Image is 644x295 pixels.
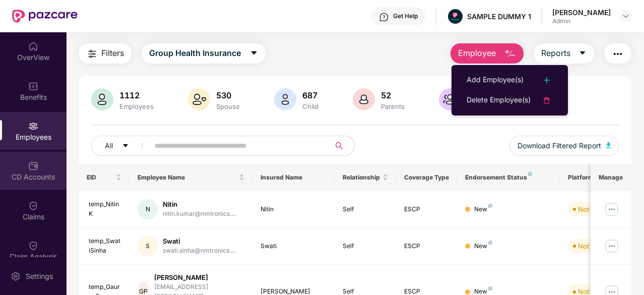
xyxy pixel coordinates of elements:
span: Relationship [343,173,380,182]
img: svg+xml;base64,PHN2ZyB4bWxucz0iaHR0cDovL3d3dy53My5vcmcvMjAwMC9zdmciIHdpZHRoPSI4IiBoZWlnaHQ9IjgiIH... [528,172,532,176]
span: search [330,142,349,150]
div: Self [343,242,388,251]
button: Allcaret-down [91,136,153,156]
span: Group Health Insurance [149,47,241,60]
img: svg+xml;base64,PHN2ZyBpZD0iQ0RfQWNjb3VudHMiIGRhdGEtbmFtZT0iQ0QgQWNjb3VudHMiIHhtbG5zPSJodHRwOi8vd3... [28,161,38,171]
th: Coverage Type [396,164,458,191]
div: Parents [379,102,407,110]
div: Not Verified [578,204,615,214]
img: svg+xml;base64,PHN2ZyB4bWxucz0iaHR0cDovL3d3dy53My5vcmcvMjAwMC9zdmciIHhtbG5zOnhsaW5rPSJodHRwOi8vd3... [274,88,296,110]
div: Swati [261,242,327,251]
th: Employee Name [130,164,252,191]
div: Get Help [393,12,418,20]
img: svg+xml;base64,PHN2ZyB4bWxucz0iaHR0cDovL3d3dy53My5vcmcvMjAwMC9zdmciIHhtbG5zOnhsaW5rPSJodHRwOi8vd3... [504,48,516,60]
img: svg+xml;base64,PHN2ZyBpZD0iSG9tZSIgeG1sbnM9Imh0dHA6Ly93d3cudzMub3JnLzIwMDAvc3ZnIiB3aWR0aD0iMjAiIG... [28,41,38,51]
img: New Pazcare Logo [12,10,78,23]
img: svg+xml;base64,PHN2ZyB4bWxucz0iaHR0cDovL3d3dy53My5vcmcvMjAwMC9zdmciIHdpZHRoPSI4IiBoZWlnaHQ9IjgiIH... [488,241,492,245]
img: svg+xml;base64,PHN2ZyBpZD0iU2V0dGluZy0yMHgyMCIgeG1sbnM9Imh0dHA6Ly93d3cudzMub3JnLzIwMDAvc3ZnIiB3aW... [11,271,21,281]
div: [PERSON_NAME] [154,273,244,282]
div: New [474,205,492,214]
img: svg+xml;base64,PHN2ZyB4bWxucz0iaHR0cDovL3d3dy53My5vcmcvMjAwMC9zdmciIHdpZHRoPSIyNCIgaGVpZ2h0PSIyNC... [612,48,624,60]
img: manageButton [604,201,620,217]
span: Employee [458,47,496,60]
img: svg+xml;base64,PHN2ZyB4bWxucz0iaHR0cDovL3d3dy53My5vcmcvMjAwMC9zdmciIHdpZHRoPSI4IiBoZWlnaHQ9IjgiIH... [488,286,492,290]
img: svg+xml;base64,PHN2ZyB4bWxucz0iaHR0cDovL3d3dy53My5vcmcvMjAwMC9zdmciIHhtbG5zOnhsaW5rPSJodHRwOi8vd3... [439,88,461,110]
img: svg+xml;base64,PHN2ZyBpZD0iSGVscC0zMngzMiIgeG1sbnM9Imh0dHA6Ly93d3cudzMub3JnLzIwMDAvc3ZnIiB3aWR0aD... [379,12,389,22]
div: Child [300,102,320,110]
div: Employees [117,102,156,110]
div: Nitin [163,200,236,209]
img: svg+xml;base64,PHN2ZyBpZD0iQ2xhaW0iIHhtbG5zPSJodHRwOi8vd3d3LnczLm9yZy8yMDAwL3N2ZyIgd2lkdGg9IjIwIi... [28,241,38,251]
div: Platform Status [568,173,623,182]
th: EID [79,164,130,191]
div: nitin.kumar@nmtronics.... [163,209,236,219]
div: S [138,236,158,256]
div: 52 [379,90,407,100]
div: Add Employee(s) [467,74,524,86]
span: Filters [101,47,124,60]
div: Admin [552,17,611,25]
button: Filters [79,43,132,64]
img: svg+xml;base64,PHN2ZyBpZD0iRHJvcGRvd24tMzJ4MzIiIHhtbG5zPSJodHRwOi8vd3d3LnczLm9yZy8yMDAwL3N2ZyIgd2... [622,12,630,20]
img: svg+xml;base64,PHN2ZyB4bWxucz0iaHR0cDovL3d3dy53My5vcmcvMjAwMC9zdmciIHdpZHRoPSI4IiBoZWlnaHQ9IjgiIH... [488,204,492,208]
th: Manage [591,164,631,191]
div: Not Verified [578,241,615,251]
img: svg+xml;base64,PHN2ZyBpZD0iQ2xhaW0iIHhtbG5zPSJodHRwOi8vd3d3LnczLm9yZy8yMDAwL3N2ZyIgd2lkdGg9IjIwIi... [28,201,38,211]
div: temp_NitinK [89,200,122,219]
div: Delete Employee(s) [467,94,531,106]
div: Nitin [261,205,327,214]
span: Download Filtered Report [518,140,601,151]
div: 1112 [117,90,156,100]
div: 687 [300,90,320,100]
button: Reportscaret-down [534,43,594,64]
th: Insured Name [252,164,335,191]
div: Settings [23,271,56,281]
div: Self [343,205,388,214]
button: Download Filtered Report [509,136,619,156]
img: svg+xml;base64,PHN2ZyB4bWxucz0iaHR0cDovL3d3dy53My5vcmcvMjAwMC9zdmciIHdpZHRoPSIyNCIgaGVpZ2h0PSIyNC... [86,48,98,60]
div: swati.sinha@nmtronics.... [163,246,235,256]
img: svg+xml;base64,PHN2ZyBpZD0iQmVuZWZpdHMiIHhtbG5zPSJodHRwOi8vd3d3LnczLm9yZy8yMDAwL3N2ZyIgd2lkdGg9Ij... [28,81,38,91]
span: Employee Name [138,173,237,182]
div: Swati [163,237,235,246]
img: svg+xml;base64,PHN2ZyB4bWxucz0iaHR0cDovL3d3dy53My5vcmcvMjAwMC9zdmciIHhtbG5zOnhsaW5rPSJodHRwOi8vd3... [606,142,611,148]
div: SAMPLE DUMMY 1 [467,12,531,21]
div: ESCP [404,242,449,251]
th: Relationship [335,164,396,191]
div: Endorsement Status [465,173,551,182]
img: svg+xml;base64,PHN2ZyB4bWxucz0iaHR0cDovL3d3dy53My5vcmcvMjAwMC9zdmciIHhtbG5zOnhsaW5rPSJodHRwOi8vd3... [353,88,375,110]
div: ESCP [404,205,449,214]
span: EID [87,173,114,182]
span: caret-down [122,142,129,150]
span: caret-down [578,49,587,58]
img: svg+xml;base64,PHN2ZyBpZD0iRW1wbG95ZWVzIiB4bWxucz0iaHR0cDovL3d3dy53My5vcmcvMjAwMC9zdmciIHdpZHRoPS... [28,121,38,131]
img: manageButton [604,238,620,254]
div: 530 [214,90,242,100]
div: [PERSON_NAME] [552,8,611,17]
img: svg+xml;base64,PHN2ZyB4bWxucz0iaHR0cDovL3d3dy53My5vcmcvMjAwMC9zdmciIHdpZHRoPSIyNCIgaGVpZ2h0PSIyNC... [541,74,553,86]
button: Group Health Insurancecaret-down [142,43,266,64]
img: svg+xml;base64,PHN2ZyB4bWxucz0iaHR0cDovL3d3dy53My5vcmcvMjAwMC9zdmciIHhtbG5zOnhsaW5rPSJodHRwOi8vd3... [188,88,210,110]
span: Reports [541,47,570,60]
span: caret-down [250,49,258,58]
div: temp_SwatiSinha [89,237,122,256]
span: All [105,140,113,151]
div: N [138,199,158,219]
button: search [330,136,355,156]
img: svg+xml;base64,PHN2ZyB4bWxucz0iaHR0cDovL3d3dy53My5vcmcvMjAwMC9zdmciIHhtbG5zOnhsaW5rPSJodHRwOi8vd3... [91,88,113,110]
div: Spouse [214,102,242,110]
img: svg+xml;base64,PHN2ZyB4bWxucz0iaHR0cDovL3d3dy53My5vcmcvMjAwMC9zdmciIHdpZHRoPSIyNCIgaGVpZ2h0PSIyNC... [541,94,553,106]
button: Employee [450,43,524,64]
img: Pazcare_Alternative_logo-01-01.png [448,9,463,24]
div: New [474,242,492,251]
